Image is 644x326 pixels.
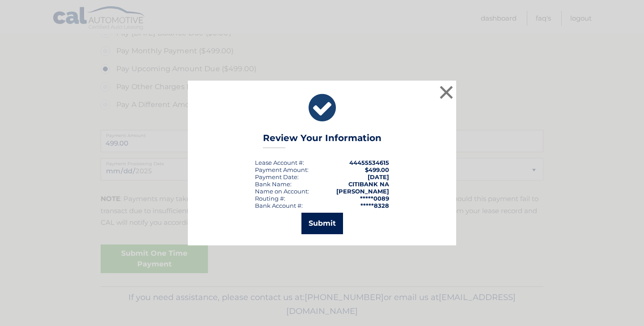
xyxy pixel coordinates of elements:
div: Payment Amount: [255,166,309,173]
strong: CITIBANK NA [348,180,389,188]
button: × [437,83,455,101]
h3: Review Your Information [263,133,381,148]
span: [DATE] [368,173,389,180]
span: Payment Date [255,173,297,180]
div: Bank Account #: [255,202,303,209]
button: Submit [301,213,343,234]
div: Bank Name: [255,180,292,188]
div: Routing #: [255,195,285,202]
strong: 44455534615 [349,159,389,166]
div: Lease Account #: [255,159,304,166]
div: : [255,173,299,180]
span: $499.00 [365,166,389,173]
div: Name on Account: [255,188,309,195]
strong: [PERSON_NAME] [336,188,389,195]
